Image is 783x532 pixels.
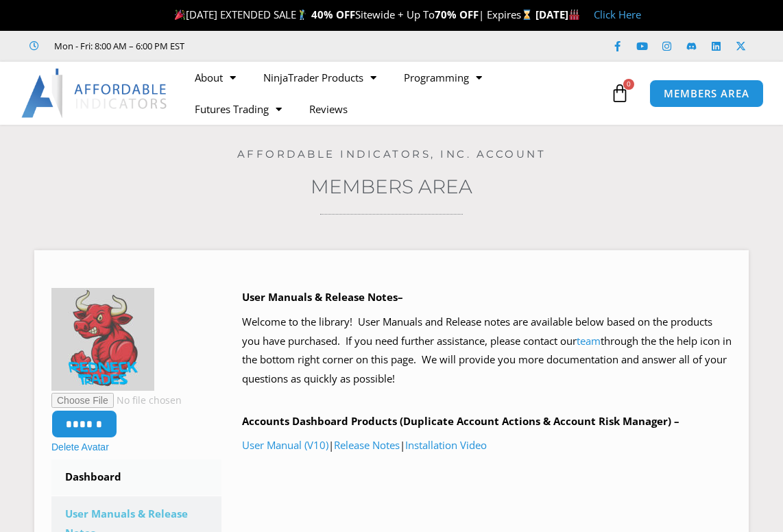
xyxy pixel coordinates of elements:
nav: Menu [181,62,607,125]
a: Delete Avatar [51,442,109,452]
span: MEMBERS AREA [664,88,749,99]
span: 0 [623,79,634,90]
b: User Manuals & Release Notes– [242,290,403,304]
strong: 70% OFF [435,8,479,21]
a: Dashboard [51,459,221,495]
strong: 40% OFF [311,8,355,21]
img: Redneck%20Trades%201-150x150.jpg [51,288,154,391]
a: Affordable Indicators, Inc. Account [237,147,546,160]
a: NinjaTrader Products [250,62,390,93]
a: About [181,62,250,93]
img: 🏌️‍♂️ [297,10,307,20]
img: 🎉 [175,10,185,20]
b: Accounts Dashboard Products (Duplicate Account Actions & Account Risk Manager) – [242,414,679,428]
a: MEMBERS AREA [649,80,764,108]
p: | | [242,436,732,455]
a: User Manual (V10) [242,438,328,452]
p: Welcome to the library! User Manuals and Release notes are available below based on the products ... [242,313,732,389]
a: Futures Trading [181,93,296,125]
span: Mon - Fri: 8:00 AM – 6:00 PM EST [51,38,184,54]
a: Reviews [296,93,361,125]
a: Installation Video [405,438,487,452]
img: 🏭 [569,10,579,20]
a: team [577,334,601,348]
a: Release Notes [334,438,400,452]
iframe: Customer reviews powered by Trustpilot [204,39,409,53]
span: [DATE] EXTENDED SALE Sitewide + Up To | Expires [171,8,535,21]
a: Click Here [594,8,641,21]
a: Members Area [311,175,472,198]
img: LogoAI | Affordable Indicators – NinjaTrader [21,69,169,118]
a: Programming [390,62,496,93]
strong: [DATE] [535,8,580,21]
a: 0 [590,73,650,113]
img: ⌛ [522,10,532,20]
